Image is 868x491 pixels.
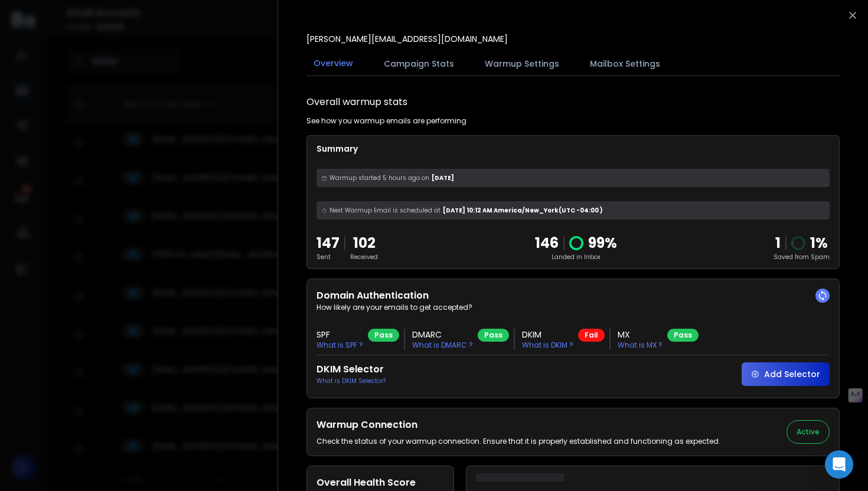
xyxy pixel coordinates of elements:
p: [PERSON_NAME][EMAIL_ADDRESS][DOMAIN_NAME] [306,33,508,45]
button: Warmup Settings [478,51,566,77]
h2: DKIM Selector [316,362,386,377]
div: Pass [368,329,399,342]
button: Campaign Stats [377,51,461,77]
p: What is DKIM ? [522,341,573,350]
p: Saved from Spam [774,253,830,261]
button: Mailbox Settings [583,51,667,77]
div: [DATE] 10:12 AM America/New_York (UTC -04:00 ) [316,201,830,220]
p: 99 % [588,234,617,253]
span: Warmup started 5 hours ago on [329,174,429,182]
p: 147 [316,234,340,253]
div: [DATE] [316,169,830,187]
p: Sent [316,253,340,261]
h3: DKIM [522,329,573,341]
p: Received [350,253,378,261]
p: What is DKIM Selector? [316,377,386,385]
span: Next Warmup Email is scheduled at [329,206,440,215]
h2: Warmup Connection [316,418,720,432]
h3: SPF [316,329,363,341]
h3: MX [618,329,663,341]
div: Open Intercom Messenger [825,450,853,479]
h2: Domain Authentication [316,289,830,303]
div: Pass [667,329,699,342]
div: Fail [578,329,605,342]
button: Active [787,420,830,444]
h3: DMARC [412,329,473,341]
p: 102 [350,234,378,253]
p: See how you warmup emails are performing [306,116,466,126]
p: What is MX ? [618,341,663,350]
p: Summary [316,143,830,155]
p: Landed in Inbox [535,253,617,261]
p: Check the status of your warmup connection. Ensure that it is properly established and functionin... [316,437,720,446]
p: 146 [535,234,559,253]
button: Overview [306,50,360,77]
p: How likely are your emails to get accepted? [316,303,830,312]
p: What is DMARC ? [412,341,473,350]
strong: 1 [775,233,781,253]
h1: Overall warmup stats [306,95,407,109]
p: What is SPF ? [316,341,363,350]
p: 1 % [810,234,828,253]
h2: Overall Health Score [316,476,444,490]
div: Pass [478,329,509,342]
button: Add Selector [742,362,830,386]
